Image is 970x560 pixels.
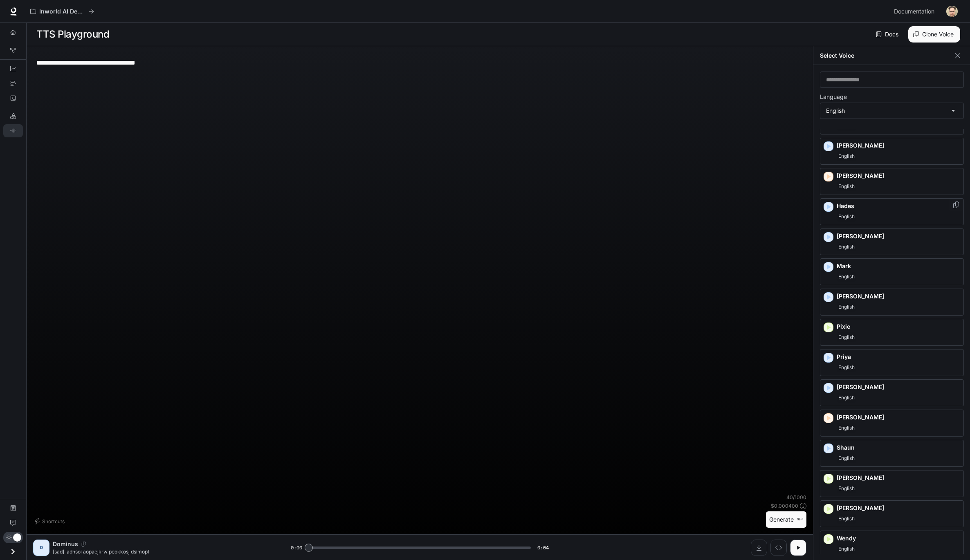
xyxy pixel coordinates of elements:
a: Documentation [3,502,23,515]
p: Hades [837,202,960,210]
h1: TTS Playground [36,26,109,43]
span: English [837,544,856,554]
span: English [837,302,856,312]
p: Dominus [53,540,78,548]
button: Copy Voice ID [952,202,960,208]
p: [PERSON_NAME] [837,413,960,421]
span: Dark mode toggle [13,533,21,542]
a: Graph Registry [3,44,23,57]
a: Traces [3,77,23,90]
span: English [837,363,856,372]
span: English [837,242,856,252]
div: D [35,541,48,554]
p: 40 / 1000 [786,494,806,501]
p: Wendy [837,534,960,542]
button: Generate⌘⏎ [766,511,806,528]
span: English [837,332,856,342]
span: English [837,212,856,222]
p: Language [820,94,847,100]
p: [PERSON_NAME] [837,292,960,300]
p: [PERSON_NAME] [837,383,960,391]
a: TTS Playground [3,124,23,137]
button: All workspaces [27,3,98,20]
span: English [837,423,856,433]
button: User avatar [944,3,960,20]
a: Overview [3,26,23,39]
a: LLM Playground [3,110,23,123]
img: User avatar [946,6,958,17]
button: Copy Voice ID [78,542,90,547]
span: English [837,393,856,403]
div: English [820,103,963,119]
span: English [837,151,856,161]
button: Open drawer [4,543,22,560]
span: English [837,514,856,524]
p: Mark [837,262,960,270]
p: [sad] iadnsoi aopaejkrw peokkosj dsimopf [53,548,271,555]
span: English [837,181,856,191]
p: [PERSON_NAME] [837,474,960,482]
p: Inworld AI Demos [39,8,85,15]
button: Inspect [770,540,787,556]
p: [PERSON_NAME] [837,504,960,512]
p: Shaun [837,444,960,452]
a: Documentation [891,3,941,20]
button: Download audio [751,540,767,556]
p: Pixie [837,323,960,331]
button: Clone Voice [908,26,960,43]
p: $ 0.000400 [771,502,798,509]
span: English [837,484,856,493]
p: [PERSON_NAME] [837,172,960,180]
span: 0:00 [291,544,302,552]
p: [PERSON_NAME] [837,141,960,150]
a: Docs [874,26,902,43]
a: Feedback [3,516,23,529]
p: Priya [837,353,960,361]
button: Shortcuts [33,515,68,528]
p: [PERSON_NAME] [837,232,960,240]
span: English [837,453,856,463]
span: Documentation [894,7,934,17]
p: ⌘⏎ [797,517,803,522]
span: 0:04 [537,544,549,552]
a: Logs [3,92,23,105]
span: English [837,272,856,282]
a: Dashboards [3,62,23,75]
